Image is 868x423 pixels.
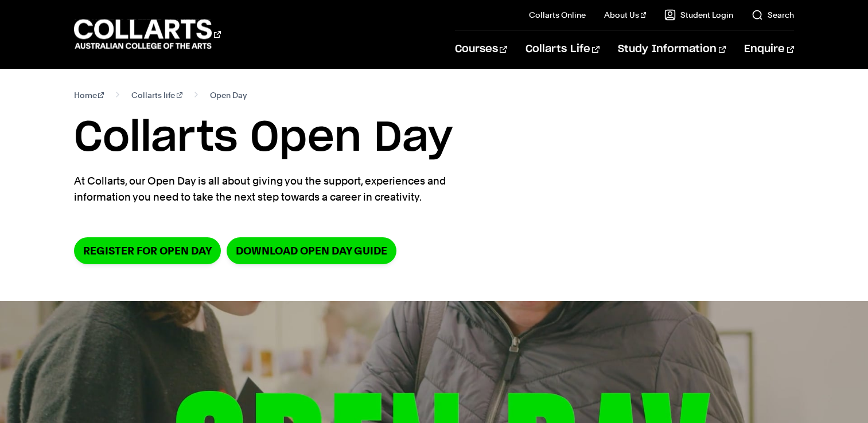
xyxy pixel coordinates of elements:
[227,237,396,264] a: DOWNLOAD OPEN DAY GUIDE
[744,30,794,68] a: Enquire
[455,30,507,68] a: Courses
[752,9,794,21] a: Search
[74,112,795,164] h1: Collarts Open Day
[526,30,600,68] a: Collarts Life
[74,87,104,103] a: Home
[529,9,586,21] a: Collarts Online
[210,87,247,103] span: Open Day
[74,237,221,264] a: Register for Open Day
[664,9,733,21] a: Student Login
[604,9,647,21] a: About Us
[74,173,493,205] p: At Collarts, our Open Day is all about giving you the support, experiences and information you ne...
[74,18,221,50] div: Go to homepage
[618,30,726,68] a: Study Information
[131,87,182,103] a: Collarts life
